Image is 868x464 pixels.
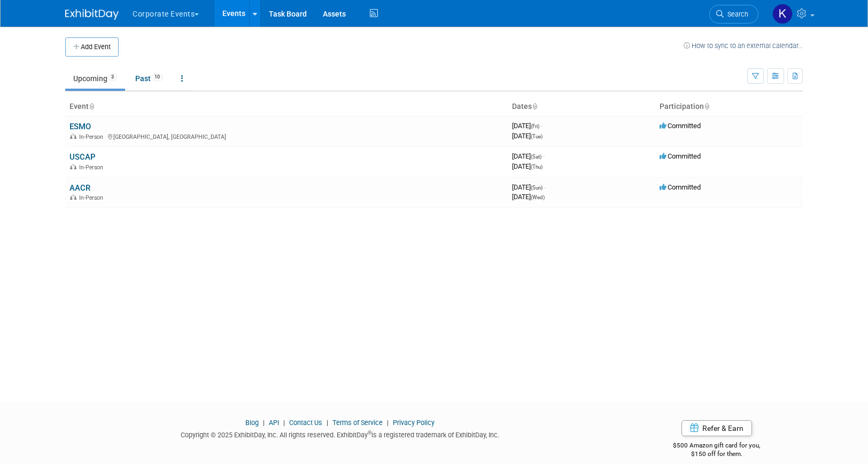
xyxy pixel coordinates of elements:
[655,98,803,116] th: Participation
[89,102,94,111] a: Sort by Event Name
[260,419,267,427] span: |
[512,183,546,191] span: [DATE]
[681,420,752,436] a: Refer & Earn
[684,42,803,50] a: How to sync to an external calendar...
[79,194,106,201] span: In-Person
[324,419,331,427] span: |
[772,4,793,24] img: Keirsten Davis
[512,122,542,130] span: [DATE]
[660,152,701,160] span: Committed
[532,102,537,111] a: Sort by Start Date
[631,434,803,459] div: $500 Amazon gift card for you,
[69,183,90,193] a: AACR
[393,419,435,427] a: Privacy Policy
[543,152,545,160] span: -
[69,132,503,140] div: [GEOGRAPHIC_DATA], [GEOGRAPHIC_DATA]
[69,122,91,131] a: ESMO
[79,133,106,140] span: In-Person
[660,122,701,130] span: Committed
[69,152,96,162] a: USCAP
[65,68,125,89] a: Upcoming3
[289,419,322,427] a: Contact Us
[512,132,542,140] span: [DATE]
[531,194,545,200] span: (Wed)
[724,10,748,18] span: Search
[541,122,542,130] span: -
[65,98,508,116] th: Event
[332,419,383,427] a: Terms of Service
[368,430,371,436] sup: ®
[531,133,542,139] span: (Tue)
[65,9,119,20] img: ExhibitDay
[531,164,542,170] span: (Thu)
[512,162,542,170] span: [DATE]
[79,164,106,171] span: In-Person
[70,164,76,169] img: In-Person Event
[151,73,163,81] span: 10
[704,102,709,111] a: Sort by Participation Type
[531,185,542,191] span: (Sun)
[512,152,545,160] span: [DATE]
[245,419,259,427] a: Blog
[281,419,288,427] span: |
[512,193,545,201] span: [DATE]
[660,183,701,191] span: Committed
[108,73,117,81] span: 3
[269,419,279,427] a: API
[531,154,541,160] span: (Sat)
[65,428,615,440] div: Copyright © 2025 ExhibitDay, Inc. All rights reserved. ExhibitDay is a registered trademark of Ex...
[508,98,655,116] th: Dates
[127,68,171,89] a: Past10
[384,419,391,427] span: |
[544,183,546,191] span: -
[709,5,758,23] a: Search
[70,133,76,139] img: In-Person Event
[70,194,76,200] img: In-Person Event
[531,123,539,129] span: (Fri)
[65,37,119,57] button: Add Event
[631,450,803,459] div: $150 off for them.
